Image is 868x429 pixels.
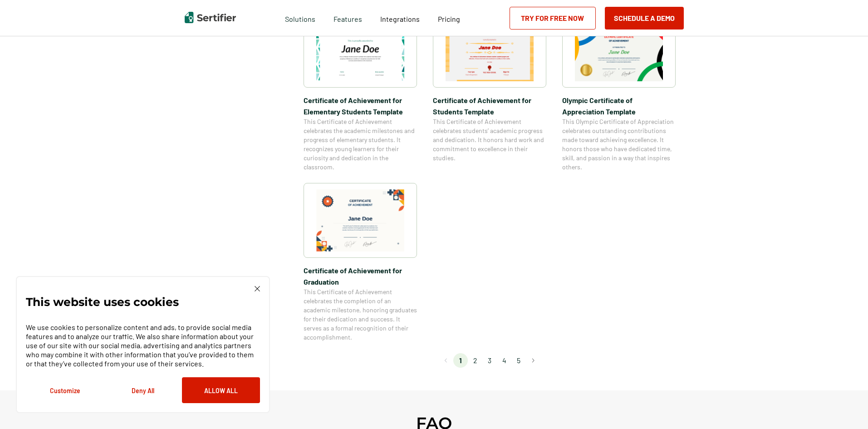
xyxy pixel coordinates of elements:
[438,12,460,24] a: Pricing
[255,286,260,291] img: Cookie Popup Close
[316,189,404,251] img: Certificate of Achievement for Graduation
[304,13,417,172] a: Certificate of Achievement for Elementary Students TemplateCertificate of Achievement for Element...
[104,377,182,403] button: Deny All
[380,12,420,24] a: Integrations
[304,117,417,172] span: This Certificate of Achievement celebrates the academic milestones and progress of elementary stu...
[468,353,482,368] li: page 2
[433,94,546,117] span: Certificate of Achievement for Students Template
[562,13,676,172] a: Olympic Certificate of Appreciation​ TemplateOlympic Certificate of Appreciation​ TemplateThis Ol...
[526,353,540,368] button: Go to next page
[482,353,497,368] li: page 3
[26,297,179,306] p: This website uses cookies
[823,385,868,429] iframe: Chat Widget
[438,15,460,23] span: Pricing
[185,12,236,23] img: Sertifier | Digital Credentialing Platform
[304,287,417,342] span: This Certificate of Achievement celebrates the completion of an academic milestone, honoring grad...
[562,117,676,172] span: This Olympic Certificate of Appreciation celebrates outstanding contributions made toward achievi...
[497,353,511,368] li: page 4
[182,377,260,403] button: Allow All
[380,15,420,23] span: Integrations
[510,7,596,30] a: Try for Free Now
[26,377,104,403] button: Customize
[511,353,526,368] li: page 5
[304,265,417,287] span: Certificate of Achievement for Graduation
[433,13,546,172] a: Certificate of Achievement for Students TemplateCertificate of Achievement for Students TemplateT...
[446,19,534,81] img: Certificate of Achievement for Students Template
[316,19,404,81] img: Certificate of Achievement for Elementary Students Template
[26,323,260,368] p: We use cookies to personalize content and ads, to provide social media features and to analyze ou...
[562,94,676,117] span: Olympic Certificate of Appreciation​ Template
[333,12,362,24] span: Features
[285,12,315,24] span: Solutions
[304,183,417,342] a: Certificate of Achievement for GraduationCertificate of Achievement for GraduationThis Certificat...
[605,7,684,30] button: Schedule a Demo
[439,353,453,368] button: Go to previous page
[453,353,468,368] li: page 1
[575,19,663,81] img: Olympic Certificate of Appreciation​ Template
[304,94,417,117] span: Certificate of Achievement for Elementary Students Template
[433,117,546,163] span: This Certificate of Achievement celebrates students’ academic progress and dedication. It honors ...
